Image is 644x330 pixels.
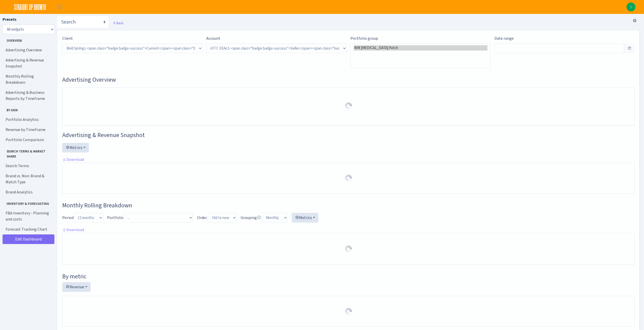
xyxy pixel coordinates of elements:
a: Back [113,21,123,25]
a: Brand vs. Non-Brand & Match Type [3,171,53,187]
a: Advertising Overview [3,45,53,55]
img: Slomo [627,3,635,11]
a: Monthly Rolling Breakdown [3,71,53,87]
label: Portfolio group [350,35,378,41]
a: S [627,3,635,11]
h4: By metric [62,273,635,280]
i: Avg. daily only for these metrics:<br> Sessions<br> Units<br> Revenue<br> Spend<br> Sales<br> Cli... [257,215,261,219]
button: Metrics [292,213,318,223]
span: By ASIN [3,106,53,113]
a: Brand Analytics [3,187,53,197]
label: Account [206,35,220,41]
img: Preloader [344,245,352,253]
a: Forecast Tracking Chart [3,224,53,234]
label: Order [197,215,207,221]
button: Revenue [62,282,91,292]
h3: Widget #38 [62,202,635,209]
label: Period [62,215,74,221]
button: Toggle navigation [53,3,66,11]
a: Portfolio Analytics [3,115,53,125]
a: Download [62,157,84,162]
label: Client [62,35,73,41]
a: Advertising & Revenue Snapshot [3,55,53,71]
a: FBA Inventory - Planning and costs [3,208,53,224]
label: Grouping [241,215,261,221]
select: ) [206,43,346,53]
label: Presets [3,16,16,23]
a: Edit Dashboard [3,234,54,244]
label: Date range [494,35,514,41]
a: Advertising & Business Reports by Timeframe [3,87,53,104]
span: Overview [3,36,53,43]
option: WM [MEDICAL_DATA] Patch [354,45,487,51]
a: Download [62,227,84,232]
span: Search Terms & Market Share [3,147,53,159]
a: Portfolio Comparison [3,135,53,145]
a: Revenue by Timeframe [3,125,53,135]
span: Inventory & Forecasting [3,199,53,206]
h3: Widget #1 [62,76,635,83]
img: Preloader [344,102,352,110]
h3: Widget #2 [62,131,635,139]
label: Portfolio [107,215,123,221]
a: Search Terms [3,161,53,171]
img: Preloader [344,307,352,315]
img: Preloader [344,174,352,182]
button: Metrics [62,143,89,152]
